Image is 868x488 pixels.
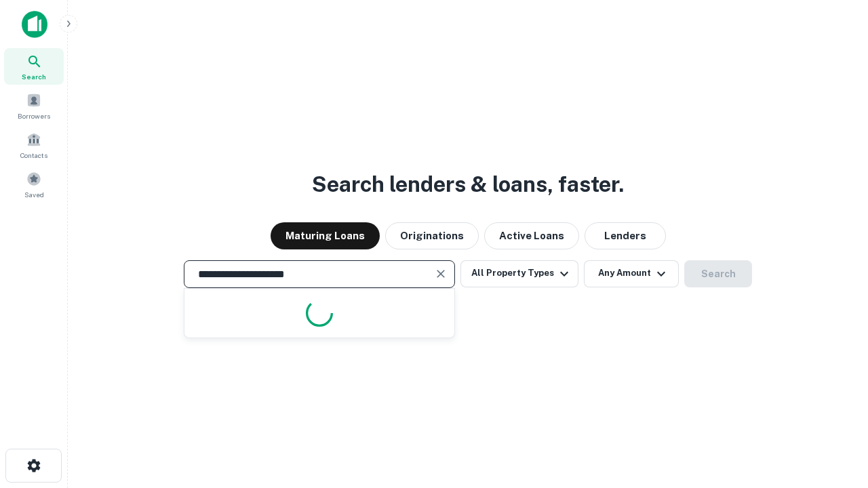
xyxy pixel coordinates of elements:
[22,71,46,82] span: Search
[22,11,47,38] img: capitalize-icon.png
[4,127,64,163] a: Contacts
[20,150,47,161] span: Contacts
[24,189,44,200] span: Saved
[385,222,479,249] button: Originations
[584,260,679,287] button: Any Amount
[585,222,666,249] button: Lenders
[800,380,868,445] iframe: Chat Widget
[460,260,578,287] button: All Property Types
[312,168,624,201] h3: Search lenders & loans, faster.
[18,110,50,121] span: Borrowers
[431,264,450,283] button: Clear
[4,48,64,85] a: Search
[484,222,579,249] button: Active Loans
[271,222,380,249] button: Maturing Loans
[4,166,64,203] a: Saved
[4,87,64,124] a: Borrowers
